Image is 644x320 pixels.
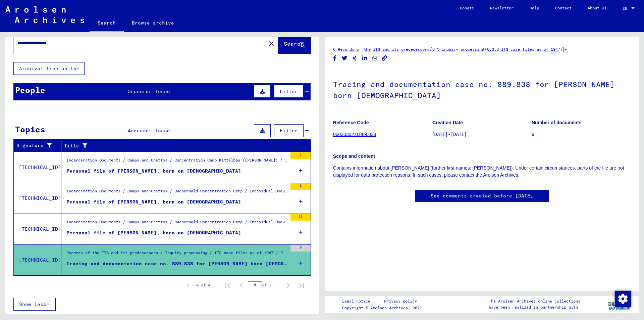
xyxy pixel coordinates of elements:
[124,15,182,31] a: Browse archive
[432,47,484,52] a: 6.3 Inquiry processing
[280,88,298,94] span: Filter
[607,296,632,313] img: yv_logo.png
[66,229,241,236] div: Personal file of [PERSON_NAME], born on [DEMOGRAPHIC_DATA]
[267,40,275,48] mat-icon: close
[342,298,425,305] div: |
[90,15,124,32] a: Search
[15,84,45,96] div: People
[371,54,378,62] button: Share on WhatsApp
[333,120,369,125] b: Reference Code
[487,47,560,52] a: 6.3.3 ITS case files as of 1947
[274,124,304,137] button: Filter
[379,298,425,305] a: Privacy policy
[131,88,170,94] span: records found
[489,298,580,304] p: The Arolsen Archives online collections
[532,120,582,125] b: Number of documents
[333,69,631,109] h1: Tracing and documentation case no. 889.838 for [PERSON_NAME] born [DEMOGRAPHIC_DATA]
[234,278,248,292] button: Previous page
[361,54,368,62] button: Share on LinkedIn
[14,244,61,275] td: [TECHNICAL_ID]
[66,250,287,259] div: Records of the ITS and its predecessors / Inquiry processing / ITS case files as of 1947 / Reposi...
[187,282,210,288] div: 1 – 4 of 4
[333,132,376,137] a: 06030302.0.889.838
[532,131,631,138] p: 9
[431,192,533,199] a: See comments created before [DATE]
[614,290,631,307] div: Change consent
[13,298,56,311] button: Show less
[290,245,311,252] div: 9
[64,140,304,151] div: Title
[278,33,311,54] button: Search
[432,131,531,138] p: [DATE] - [DATE]
[333,165,631,179] p: Contains information about [PERSON_NAME] (further first names: [PERSON_NAME]). Under certain circ...
[66,157,287,167] div: Incarceration Documents / Camps and Ghettos / Concentration Camp Mittelbau ([PERSON_NAME]) / Conc...
[66,198,241,205] div: Personal file of [PERSON_NAME], born on [DEMOGRAPHIC_DATA]
[484,46,487,52] span: /
[13,62,85,75] button: Archival tree units
[281,278,295,292] button: Next page
[333,153,375,159] b: Scope and content
[66,188,287,197] div: Incarceration Documents / Camps and Ghettos / Buchenwald Concentration Camp / Individual Document...
[66,168,241,175] div: Personal file of [PERSON_NAME], born on [DEMOGRAPHIC_DATA]
[284,40,304,47] span: Search
[615,291,631,307] img: Change consent
[16,142,56,149] div: Signature
[333,47,429,52] a: 6 Records of the ITS and its predecessors
[489,304,580,310] p: have been realized in partnership with
[351,54,358,62] button: Share on Xing
[342,298,376,305] a: Legal notice
[64,142,298,149] div: Title
[66,260,287,267] div: Tracing and documentation case no. 889.838 for [PERSON_NAME] born [DEMOGRAPHIC_DATA]
[295,278,308,292] button: Last page
[280,128,298,134] span: Filter
[381,54,388,62] button: Copy link
[341,54,348,62] button: Share on Twitter
[5,6,84,23] img: Arolsen_neg.svg
[290,214,311,221] div: 11
[265,37,278,50] button: Clear
[248,282,281,288] div: of 1
[342,305,425,311] p: Copyright © Arolsen Archives, 2021
[128,88,131,94] span: 3
[560,46,563,52] span: /
[331,54,338,62] button: Share on Facebook
[16,140,63,151] div: Signature
[14,214,61,244] td: [TECHNICAL_ID]
[19,301,46,307] span: Show less
[429,46,432,52] span: /
[623,6,630,11] span: EN
[274,85,304,98] button: Filter
[66,219,287,228] div: Incarceration Documents / Camps and Ghettos / Buchenwald Concentration Camp / Individual Document...
[432,120,463,125] b: Creation Date
[221,278,234,292] button: First page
